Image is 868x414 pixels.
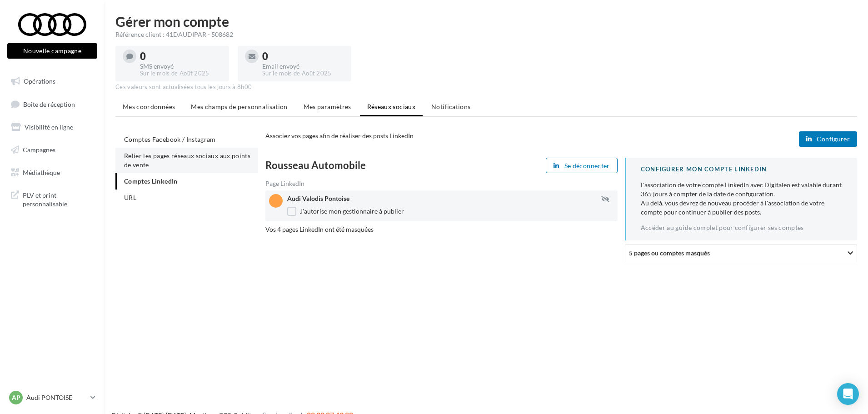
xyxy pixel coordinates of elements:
span: Visibilité en ligne [25,123,73,131]
span: Relier les pages réseaux sociaux aux points de vente [124,152,250,169]
div: Sur le mois de Août 2025 [140,70,222,78]
span: 5 pages ou comptes masqués [629,249,710,257]
span: URL [124,194,136,201]
div: 0 [262,51,344,61]
button: Se déconnecter [546,158,618,173]
span: Configurer [817,135,850,143]
div: Page LinkedIn [265,180,618,187]
button: Configurer [799,131,857,147]
div: SMS envoyé [140,63,222,70]
div: Email envoyé [262,63,344,70]
div: 0 [140,51,222,61]
a: Campagnes [5,140,99,160]
span: Médiathèque [23,168,60,176]
div: Vos 4 pages LinkedIn ont été masquées [265,225,618,234]
div: Sur le mois de Août 2025 [262,70,344,78]
span: AP [12,393,20,402]
span: PLV et print personnalisable [23,189,94,209]
span: Mes coordonnées [123,103,175,110]
span: Audi Valodis Pontoise [287,195,349,202]
span: Campagnes [23,146,55,154]
a: PLV et print personnalisable [5,185,99,212]
span: Notifications [431,103,471,110]
a: Opérations [5,72,99,91]
span: Se déconnecter [564,162,610,170]
a: Boîte de réception [5,95,99,114]
p: Audi PONTOISE [26,393,87,402]
div: L'association de votre compte LinkedIn avec Digitaleo est valable durant 365 jours à compter de l... [641,180,843,217]
a: Visibilité en ligne [5,118,99,137]
span: Comptes Facebook / Instagram [124,135,216,143]
div: Ces valeurs sont actualisées tous les jours à 8h00 [115,83,857,91]
div: CONFIGURER MON COMPTE LINKEDIN [641,165,843,174]
div: Rousseau Automobile [265,160,438,170]
span: Opérations [24,77,55,85]
h1: Gérer mon compte [115,15,857,28]
a: Médiathèque [5,163,99,182]
div: Référence client : 41DAUDIPAR - 508682 [115,30,857,39]
span: Boîte de réception [23,100,75,108]
a: AP Audi PONTOISE [7,389,97,406]
span: Mes paramètres [304,103,351,110]
span: Mes champs de personnalisation [191,103,288,110]
a: Accéder au guide complet pour configurer ses comptes [641,224,804,231]
div: Open Intercom Messenger [837,383,859,405]
label: J'autorise mon gestionnaire à publier [287,207,404,216]
button: Nouvelle campagne [7,43,97,59]
span: Associez vos pages afin de réaliser des posts LinkedIn [265,132,414,140]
